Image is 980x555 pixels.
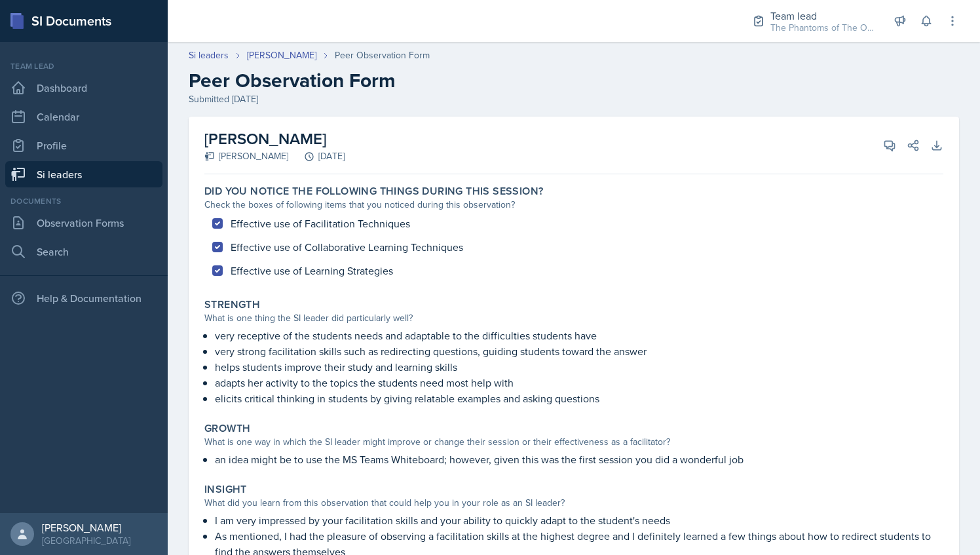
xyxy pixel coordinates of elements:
a: Dashboard [5,75,162,101]
div: Submitted [DATE] [189,92,959,106]
div: What is one way in which the SI leader might improve or change their session or their effectivene... [204,435,943,449]
div: [GEOGRAPHIC_DATA] [42,534,130,547]
div: Check the boxes of following items that you noticed during this observation? [204,198,943,212]
div: Team lead [770,8,875,24]
p: very receptive of the students needs and adaptable to the difficulties students have [215,328,943,343]
label: Insight [204,483,247,496]
a: Profile [5,132,162,159]
div: What is one thing the SI leader did particularly well? [204,311,943,325]
h2: [PERSON_NAME] [204,127,345,151]
div: [PERSON_NAME] [42,521,130,534]
div: Peer Observation Form [335,48,430,62]
label: Growth [204,422,250,435]
p: very strong facilitation skills such as redirecting questions, guiding students toward the answer [215,343,943,359]
label: Strength [204,298,260,311]
p: adapts her activity to the topics the students need most help with [215,375,943,391]
a: [PERSON_NAME] [247,48,316,62]
p: helps students improve their study and learning skills [215,359,943,375]
div: Team lead [5,60,162,72]
a: Calendar [5,104,162,130]
p: an idea might be to use the MS Teams Whiteboard; however, given this was the first session you di... [215,451,943,467]
p: elicits critical thinking in students by giving relatable examples and asking questions [215,391,943,406]
a: Si leaders [189,48,229,62]
h2: Peer Observation Form [189,69,959,92]
div: [PERSON_NAME] [204,149,288,163]
div: Help & Documentation [5,285,162,311]
div: What did you learn from this observation that could help you in your role as an SI leader? [204,496,943,510]
a: Si leaders [5,161,162,187]
a: Search [5,239,162,265]
div: The Phantoms of The Opera / Fall 2025 [770,21,875,35]
a: Observation Forms [5,210,162,236]
div: Documents [5,195,162,207]
label: Did you notice the following things during this session? [204,185,543,198]
p: I am very impressed by your facilitation skills and your ability to quickly adapt to the student'... [215,512,943,528]
div: [DATE] [288,149,345,163]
